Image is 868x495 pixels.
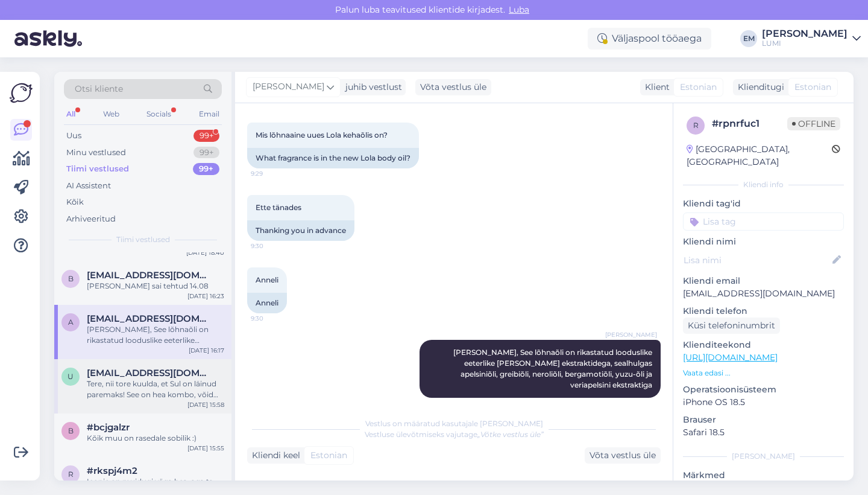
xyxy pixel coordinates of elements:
div: [PERSON_NAME] [683,451,844,462]
span: Otsi kliente [75,83,123,95]
div: Võta vestlus üle [415,79,491,95]
div: Thanking you in advance [247,220,354,241]
div: [DATE] 16:17 [189,346,224,355]
div: juhib vestlust [341,81,402,94]
p: [EMAIL_ADDRESS][DOMAIN_NAME] [683,287,844,300]
span: [PERSON_NAME] [253,80,324,94]
div: Võta vestlus üle [585,447,661,464]
span: Estonian [680,81,717,94]
span: Mis lõhnaaine uues Lola kehaõlis on? [256,130,388,139]
input: Lisa tag [683,212,844,231]
span: Estonian [310,449,347,462]
i: „Võtke vestlus üle” [477,430,544,439]
img: Askly Logo [10,81,33,104]
div: Klient [640,81,670,94]
div: AI Assistent [66,180,111,192]
span: Luba [505,4,533,15]
span: a [68,318,74,327]
div: Kõik muu on rasedale sobilik :) [87,433,224,444]
span: 16:17 [612,398,657,407]
span: #rkspj4m2 [87,465,137,476]
div: Küsi telefoninumbrit [683,318,780,334]
p: Operatsioonisüsteem [683,383,844,396]
span: 9:29 [251,169,296,178]
span: b [68,426,74,435]
p: Kliendi email [683,275,844,287]
div: Arhiveeritud [66,213,116,225]
p: Kliendi tag'id [683,197,844,210]
div: [PERSON_NAME] sai tehtud 14.08 [87,281,224,292]
div: Anneli [247,293,287,313]
span: Tiimi vestlused [116,234,170,245]
p: Vaata edasi ... [683,368,844,378]
div: Kliendi keel [247,449,300,462]
div: Web [101,106,122,122]
a: [URL][DOMAIN_NAME] [683,352,778,363]
div: [DATE] 18:40 [186,248,224,257]
span: r [693,121,699,130]
span: Anneli [256,275,278,284]
div: Uus [66,130,81,142]
div: [DATE] 16:23 [187,292,224,301]
div: [PERSON_NAME], See lõhnaõli on rikastatud looduslike eeterlike [PERSON_NAME] ekstraktidega, sealh... [87,324,224,346]
input: Lisa nimi [684,254,830,267]
span: Vestlus on määratud kasutajale [PERSON_NAME] [365,419,543,428]
div: # rpnrfuc1 [712,117,787,131]
div: Tere, nii tore kuulda, et Sul on läinud paremaks! See on hea kombo, võid veel lisada näiteks CBD ... [87,378,224,400]
span: [PERSON_NAME] [605,330,657,339]
div: 99+ [193,130,219,142]
p: Kliendi telefon [683,305,844,318]
div: What fragrance is in the new Lola body oil? [247,148,419,168]
span: 9:30 [251,314,296,323]
div: [PERSON_NAME] [762,29,848,39]
div: Email [197,106,222,122]
span: anneli.joonas@vendisys.com [87,313,212,324]
span: Offline [787,117,840,130]
div: All [64,106,78,122]
span: r [68,470,74,479]
div: Kliendi info [683,179,844,190]
span: #bcjgalzr [87,422,130,433]
div: [DATE] 15:58 [187,400,224,409]
span: 9:30 [251,241,296,251]
span: Vestluse ülevõtmiseks vajutage [365,430,544,439]
div: Minu vestlused [66,147,126,159]
p: Klienditeekond [683,339,844,351]
div: 99+ [193,163,219,175]
span: brit.poldaru@gmail.com [87,270,212,281]
p: iPhone OS 18.5 [683,396,844,409]
span: u [68,372,74,381]
div: Socials [144,106,174,122]
div: 99+ [193,147,219,159]
span: Estonian [794,81,831,94]
span: Ette tänades [256,203,301,212]
a: [PERSON_NAME]LUMI [762,29,861,48]
div: [DATE] 15:55 [187,444,224,453]
div: LUMI [762,39,848,48]
p: Märkmed [683,469,844,482]
p: Brauser [683,414,844,426]
span: b [68,274,74,283]
div: [GEOGRAPHIC_DATA], [GEOGRAPHIC_DATA] [687,143,832,168]
div: Väljaspool tööaega [588,28,711,49]
div: Tiimi vestlused [66,163,129,175]
p: Kliendi nimi [683,235,844,248]
div: Kõik [66,196,84,208]
div: EM [740,30,757,47]
span: urmelijoost@gmail.com [87,368,212,378]
div: Klienditugi [733,81,784,94]
p: Safari 18.5 [683,426,844,439]
span: [PERSON_NAME], See lõhnaõli on rikastatud looduslike eeterlike [PERSON_NAME] ekstraktidega, sealh... [453,348,654,389]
